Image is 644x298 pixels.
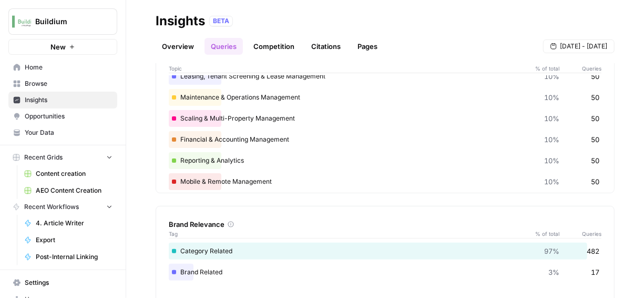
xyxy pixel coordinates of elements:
[24,153,63,162] span: Recent Grids
[19,165,117,182] a: Content creation
[548,267,559,277] span: 3%
[169,243,601,260] div: Category Related
[25,63,113,72] span: Home
[305,38,347,55] a: Citations
[528,64,559,73] span: % of total
[36,186,113,195] span: AEO Content Creation
[169,131,601,148] div: Financial & Accounting Management
[8,124,117,141] a: Your Data
[8,150,117,165] button: Recent Grids
[591,92,599,103] span: 50
[36,218,113,228] span: 4. Article Writer
[587,246,599,256] span: 482
[544,92,559,103] span: 10%
[8,75,117,92] a: Browse
[591,71,599,82] span: 50
[591,176,599,187] span: 50
[12,12,31,31] img: Buildium Logo
[591,267,599,277] span: 17
[169,89,601,106] div: Maintenance & Operations Management
[19,249,117,265] a: Post-Internal Linking
[544,246,559,256] span: 97%
[156,38,200,55] a: Overview
[19,232,117,249] a: Export
[8,39,117,55] button: New
[544,155,559,166] span: 10%
[591,134,599,145] span: 50
[19,182,117,199] a: AEO Content Creation
[543,39,615,53] button: [DATE] - [DATE]
[50,42,66,52] span: New
[560,42,607,51] span: [DATE] - [DATE]
[25,79,113,88] span: Browse
[169,264,601,281] div: Brand Related
[209,16,233,26] div: BETA
[8,8,117,35] button: Workspace: Buildium
[25,128,113,137] span: Your Data
[35,16,99,27] span: Buildium
[559,64,601,73] span: Queries
[169,64,528,73] span: Topic
[559,230,601,238] span: Queries
[544,71,559,82] span: 10%
[25,112,113,121] span: Opportunities
[36,235,113,245] span: Export
[8,59,117,76] a: Home
[36,169,113,178] span: Content creation
[36,252,113,262] span: Post-Internal Linking
[169,68,601,85] div: Leasing, Tenant Screening & Lease Management
[8,108,117,125] a: Opportunities
[544,134,559,145] span: 10%
[544,176,559,187] span: 10%
[8,92,117,108] a: Insights
[247,38,301,55] a: Competition
[169,152,601,169] div: Reporting & Analytics
[8,274,117,291] a: Settings
[169,173,601,190] div: Mobile & Remote Management
[528,230,559,238] span: % of total
[19,215,117,232] a: 4. Article Writer
[169,110,601,127] div: Scaling & Multi-Property Management
[25,278,113,287] span: Settings
[544,113,559,124] span: 10%
[24,202,79,212] span: Recent Workflows
[25,95,113,105] span: Insights
[156,13,205,29] div: Insights
[169,230,528,238] span: Tag
[351,38,384,55] a: Pages
[591,113,599,124] span: 50
[169,219,601,230] div: Brand Relevance
[591,155,599,166] span: 50
[205,38,243,55] a: Queries
[8,199,117,215] button: Recent Workflows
